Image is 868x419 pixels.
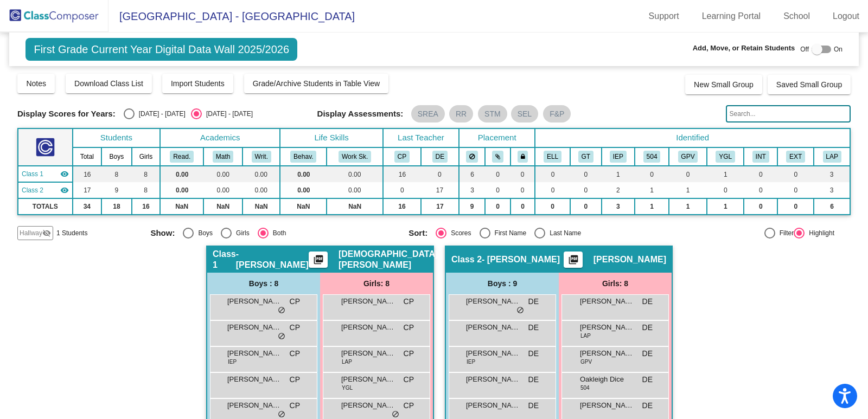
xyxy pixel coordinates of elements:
[602,182,635,198] td: 2
[777,166,814,182] td: 0
[22,185,43,195] span: Class 2
[171,79,225,88] span: Import Students
[768,75,851,94] button: Saved Small Group
[17,109,116,119] span: Display Scores for Years:
[22,169,43,179] span: Class 1
[60,186,69,195] mat-icon: visibility
[535,147,570,166] th: English Language Learner
[202,109,253,119] div: [DATE] - [DATE]
[610,151,627,163] button: IEP
[404,348,414,359] span: CP
[278,332,285,341] span: do_not_disturb_alt
[669,147,707,166] th: Good Parent Volunteer
[227,400,282,411] span: [PERSON_NAME]
[101,182,132,198] td: 9
[580,400,634,411] span: [PERSON_NAME]
[566,254,579,269] mat-icon: picture_as_pdf
[707,147,744,166] th: Young for Grade Level
[394,151,410,163] button: CP
[101,198,132,215] td: 18
[570,198,602,215] td: 0
[20,228,42,238] span: Hallway
[404,322,414,333] span: CP
[56,228,87,238] span: 1 Students
[640,8,688,25] a: Support
[635,198,669,215] td: 1
[814,147,850,166] th: LAP
[132,147,161,166] th: Girls
[160,166,203,182] td: 0.00
[339,151,371,163] button: Work Sk.
[580,384,590,392] span: 504
[535,198,570,215] td: 0
[383,128,459,147] th: Last Teacher
[132,182,161,198] td: 8
[383,198,421,215] td: 16
[242,166,280,182] td: 0.00
[320,273,433,294] div: Girls: 8
[528,296,539,307] span: DE
[642,348,653,359] span: DE
[446,273,559,294] div: Boys : 9
[342,358,352,366] span: LAP
[564,252,583,268] button: Print Students Details
[18,198,73,215] td: TOTALS
[150,228,175,238] span: Show:
[60,170,69,178] mat-icon: visibility
[383,147,421,166] th: Christi Portch
[421,182,459,198] td: 17
[777,198,814,215] td: 0
[203,182,242,198] td: 0.00
[544,151,561,163] button: ELL
[227,296,282,307] span: [PERSON_NAME]
[421,198,459,215] td: 17
[73,128,161,147] th: Students
[162,74,233,93] button: Import Students
[244,74,389,93] button: Grade/Archive Students in Table View
[341,374,395,385] span: [PERSON_NAME]
[482,254,560,265] span: - [PERSON_NAME]
[775,228,794,238] div: Filter
[776,80,842,89] span: Saved Small Group
[669,182,707,198] td: 1
[602,147,635,166] th: Individualized Education Plan
[716,151,735,163] button: YGL
[510,198,535,215] td: 0
[421,166,459,182] td: 0
[383,166,421,182] td: 16
[207,273,320,294] div: Boys : 8
[213,249,236,270] span: Class 1
[252,151,271,163] button: Writ.
[309,252,328,268] button: Print Students Details
[170,151,194,163] button: Read.
[510,147,535,166] th: Keep with teacher
[466,400,520,411] span: [PERSON_NAME]
[485,147,510,166] th: Keep with students
[341,296,395,307] span: [PERSON_NAME]
[669,198,707,215] td: 1
[290,348,300,359] span: CP
[580,332,591,340] span: LAP
[278,306,285,315] span: do_not_disturb_alt
[124,108,253,119] mat-radio-group: Select an option
[278,410,285,419] span: do_not_disturb_alt
[432,151,448,163] button: DE
[744,182,777,198] td: 0
[25,38,297,61] span: First Grade Current Year Digital Data Wall 2025/2026
[528,322,539,333] span: DE
[777,147,814,166] th: Extrovert
[108,8,355,25] span: [GEOGRAPHIC_DATA] - [GEOGRAPHIC_DATA]
[814,166,850,182] td: 3
[490,228,527,238] div: First Name
[580,296,634,307] span: [PERSON_NAME]
[570,147,602,166] th: Gifted and Talented
[150,228,400,238] mat-radio-group: Select an option
[805,228,834,238] div: Highlight
[317,109,404,119] span: Display Assessments:
[459,198,485,215] td: 9
[678,151,698,163] button: GPV
[693,8,770,25] a: Learning Portal
[228,358,237,366] span: IEP
[339,249,438,270] span: [DEMOGRAPHIC_DATA][PERSON_NAME]
[341,400,395,411] span: [PERSON_NAME]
